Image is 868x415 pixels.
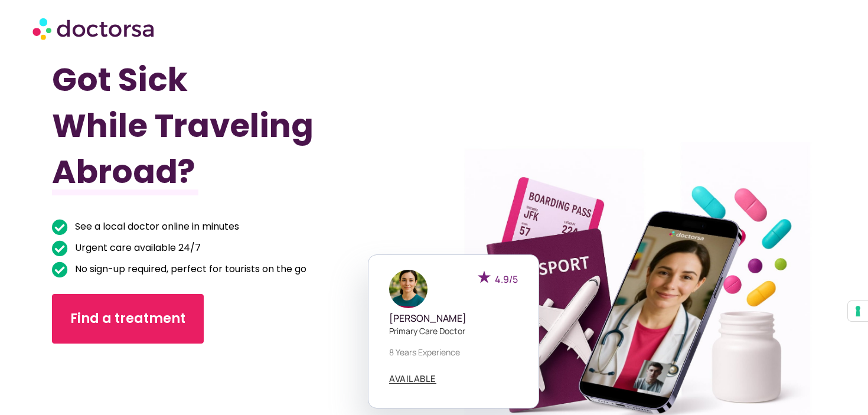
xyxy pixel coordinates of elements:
span: Urgent care available 24/7 [72,240,201,256]
h5: [PERSON_NAME] [389,313,518,324]
p: Primary care doctor [389,325,518,337]
button: Your consent preferences for tracking technologies [848,301,868,321]
span: 4.9/5 [495,273,518,286]
a: AVAILABLE [389,374,436,384]
p: 8 years experience [389,346,518,358]
a: Find a treatment [52,294,204,344]
span: Find a treatment [70,309,185,328]
h1: Got Sick While Traveling Abroad? [52,57,377,195]
span: AVAILABLE [389,374,436,383]
span: See a local doctor online in minutes [72,218,239,235]
span: No sign-up required, perfect for tourists on the go [72,261,306,277]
